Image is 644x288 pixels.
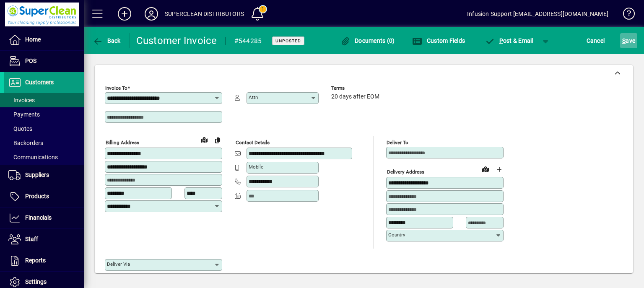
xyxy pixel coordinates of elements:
[492,163,506,176] button: Choose address
[4,29,84,50] a: Home
[25,236,38,242] span: Staff
[467,7,608,21] div: Infusion Support [EMAIL_ADDRESS][DOMAIN_NAME]
[107,261,130,267] mat-label: Deliver via
[249,94,258,100] mat-label: Attn
[4,136,84,150] a: Backorders
[249,164,263,170] mat-label: Mobile
[93,37,121,44] span: Back
[4,250,84,271] a: Reports
[410,33,467,48] button: Custom Fields
[620,33,637,48] button: Save
[622,34,635,47] span: ave
[165,7,244,21] div: SUPERCLEAN DISTRIBUTORS
[485,37,533,44] span: ost & Email
[25,278,47,285] span: Settings
[340,37,395,44] span: Documents (0)
[4,165,84,186] a: Suppliers
[8,125,32,132] span: Quotes
[105,85,127,91] mat-label: Invoice To
[388,232,405,238] mat-label: Country
[25,257,46,264] span: Reports
[197,133,211,146] a: View on map
[584,33,607,48] button: Cancel
[25,57,36,64] span: POS
[479,162,492,176] a: View on map
[4,93,84,107] a: Invoices
[617,2,634,29] a: Knowledge Base
[4,186,84,207] a: Products
[111,6,138,21] button: Add
[91,33,123,48] button: Back
[25,193,49,200] span: Products
[499,37,503,44] span: P
[587,34,605,47] span: Cancel
[211,133,224,147] button: Copy to Delivery address
[8,154,58,161] span: Communications
[412,37,465,44] span: Custom Fields
[8,140,43,146] span: Backorders
[480,33,538,48] button: Post & Email
[622,37,626,44] span: S
[338,33,397,48] button: Documents (0)
[331,93,379,100] span: 20 days after EOM
[331,86,382,91] span: Terms
[4,150,84,164] a: Communications
[25,36,41,43] span: Home
[4,229,84,250] a: Staff
[8,97,35,104] span: Invoices
[25,171,49,178] span: Suppliers
[8,111,40,118] span: Payments
[4,107,84,122] a: Payments
[4,122,84,136] a: Quotes
[25,79,54,86] span: Customers
[4,208,84,228] a: Financials
[136,34,217,47] div: Customer Invoice
[84,33,130,48] app-page-header-button: Back
[275,38,301,44] span: Unposted
[138,6,165,21] button: Profile
[234,34,262,48] div: #544285
[387,140,408,145] mat-label: Deliver To
[25,214,52,221] span: Financials
[4,51,84,72] a: POS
